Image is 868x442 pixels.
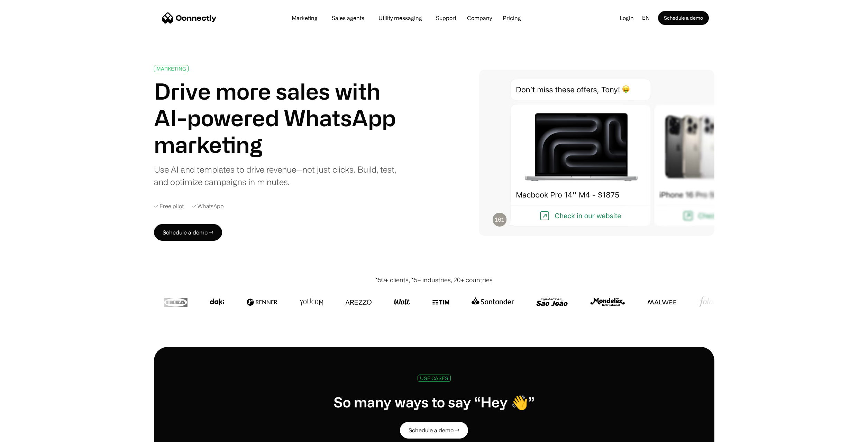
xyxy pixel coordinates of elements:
div: ✓ WhatsApp [192,202,224,210]
div: Company [465,13,494,23]
div: Company [467,13,492,23]
div: en [642,13,650,23]
a: Login [614,13,639,23]
a: Marketing [286,15,323,21]
a: Schedule a demo [658,11,709,25]
div: USE CASES [420,376,448,381]
a: Schedule a demo → [400,422,468,439]
div: en [639,13,658,23]
a: Utility messaging [373,15,428,21]
a: Sales agents [326,15,370,21]
div: Use AI and templates to drive revenue—not just clicks. Build, test, and optimize campaigns in min... [154,163,396,188]
aside: Language selected: English [7,429,42,440]
a: Schedule a demo → [154,224,222,241]
a: Support [430,15,462,21]
h1: Drive more sales with AI-powered WhatsApp marketing [154,78,396,157]
div: 150+ clients, 15+ industries, 20+ countries [375,275,493,285]
ul: Language list [14,430,42,440]
a: Pricing [497,15,527,21]
a: home [162,13,217,23]
div: MARKETING [156,66,186,71]
h1: So many ways to say “Hey 👋” [334,393,534,411]
div: ✓ Free pilot [154,202,184,210]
